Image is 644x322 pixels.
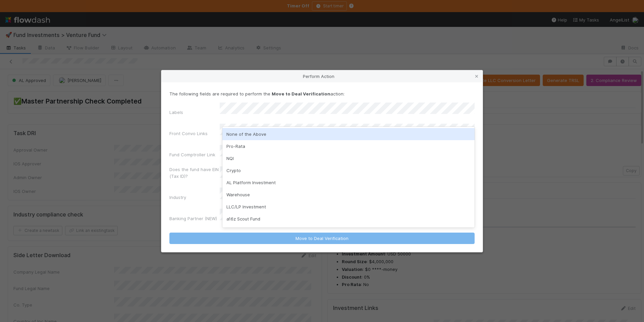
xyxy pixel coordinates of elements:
[222,152,475,164] div: NQI
[222,140,475,152] div: Pro-Rata
[222,176,475,189] div: AL Platform Investment
[169,109,183,116] label: Labels
[169,166,220,179] label: Does the fund have EIN (Tax ID)?
[222,213,475,225] div: a16z Scout Fund
[222,225,475,237] div: International Investment
[161,70,483,82] div: Perform Action
[169,215,217,222] label: Banking Partner (NEW)
[169,233,475,244] button: Move to Deal Verification
[169,90,475,97] p: The following fields are required to perform the action:
[222,164,475,176] div: Crypto
[272,91,330,96] strong: Move to Deal Verification
[222,201,475,213] div: LLC/LP Investment
[222,189,475,201] div: Warehouse
[169,151,215,158] label: Fund Comptroller Link
[169,194,186,201] label: Industry
[222,128,475,140] div: None of the Above
[169,130,208,137] label: Front Convo Links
